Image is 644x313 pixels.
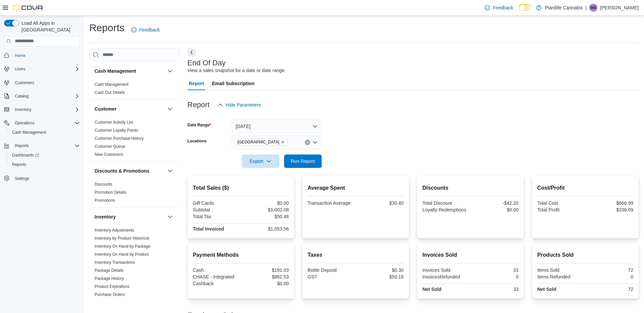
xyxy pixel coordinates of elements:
a: Feedback [128,23,162,37]
button: Clear input [305,140,310,145]
a: Home [12,52,28,60]
h2: Average Spent [308,184,404,192]
div: Customer [89,118,179,161]
div: Total Profit [537,207,584,212]
a: Product Expirations [95,284,129,289]
button: Cash Management [166,67,174,75]
button: Reports [7,160,83,169]
span: Promotions [95,198,115,203]
span: Inventory [12,106,80,114]
button: Operations [12,119,37,127]
span: Operations [12,119,80,127]
a: Dashboards [7,150,83,160]
span: Inventory Transactions [95,260,135,265]
label: Date Range [187,122,211,128]
input: Dark Mode [519,4,533,11]
button: Catalog [12,92,31,100]
h2: Discounts [422,184,518,192]
span: Product Expirations [95,284,129,289]
div: $666.99 [587,200,633,206]
a: Feedback [482,1,516,14]
div: Loyalty Redemptions [422,207,469,212]
a: Customer Loyalty Points [95,128,138,133]
span: Customer Activity List [95,120,133,125]
span: Catalog [15,93,29,99]
button: Run Report [284,154,322,168]
span: Load All Apps in [GEOGRAPHIC_DATA] [19,20,80,33]
a: Package History [95,276,124,281]
nav: Complex example [4,48,80,201]
div: Michael Bolen [589,4,597,12]
img: Cova [13,4,44,11]
div: Cashback [193,281,239,286]
div: Total Tax [193,214,239,219]
span: Report [189,77,204,90]
div: Cash Management [89,80,179,99]
button: Reports [12,142,32,150]
span: Home [12,51,80,60]
span: Reports [12,162,26,167]
span: Package History [95,276,124,281]
button: [DATE] [232,120,322,133]
span: Purchase Orders [95,292,125,297]
div: 72 [587,287,633,292]
a: Inventory by Product Historical [95,236,149,241]
a: Cash Management [9,128,49,136]
a: Settings [12,175,32,183]
span: Cash Management [9,128,80,136]
p: Plantlife Cannabis [545,4,583,12]
h2: Cost/Profit [537,184,633,192]
button: Users [1,64,83,74]
a: Customer Queue [95,144,125,149]
div: Cash [193,267,239,273]
div: InvoicesRefunded [422,274,469,279]
span: Calgary - University District [234,138,288,146]
a: New Customers [95,152,123,157]
h3: Report [187,101,210,109]
span: Home [15,53,25,58]
div: Transaction Average [308,200,354,206]
h3: Cash Management [95,68,136,74]
button: Customer [166,105,174,113]
div: Total Cost [537,200,584,206]
div: $0.30 [357,267,404,273]
button: Inventory [12,106,34,114]
div: Bottle Deposit [308,267,354,273]
span: Dashboards [9,151,80,159]
div: 72 [587,267,633,273]
span: Customer Loyalty Points [95,128,138,133]
a: Promotion Details [95,190,126,195]
span: Package Details [95,268,124,273]
h3: Customer [95,106,116,112]
div: $191.03 [242,267,289,273]
h2: Invoices Sold [422,251,518,259]
button: Discounts & Promotions [95,168,165,174]
div: Items Sold [537,267,584,273]
button: Remove Calgary - University District from selection in this group [281,140,285,144]
span: Export [246,154,275,168]
button: Inventory [1,105,83,114]
button: Cash Management [95,68,165,74]
a: Inventory On Hand by Package [95,244,151,249]
span: Customers [15,80,34,85]
button: Open list of options [312,140,318,145]
span: Inventory On Hand by Product [95,252,149,257]
div: Gift Cards [193,200,239,206]
span: Feedback [139,26,160,33]
span: Run Report [291,158,315,165]
span: Operations [15,120,35,126]
div: -$42.20 [472,200,519,206]
button: Customer [95,106,165,112]
span: Inventory [15,107,31,112]
div: 0 [587,274,633,279]
h2: Total Sales ($) [193,184,289,192]
span: Promotion Details [95,190,126,195]
h2: Taxes [308,251,404,259]
a: Cash Out Details [95,90,125,95]
button: Next [187,48,196,56]
div: Subtotal [193,207,239,212]
button: Export [242,154,279,168]
span: Dark Mode [519,11,519,11]
h1: Reports [89,21,124,35]
p: | [585,4,587,12]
